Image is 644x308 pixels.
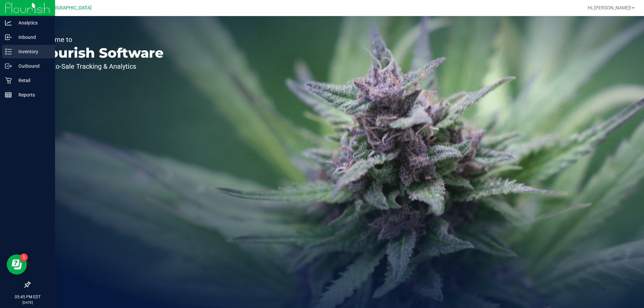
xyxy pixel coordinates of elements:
[3,294,52,300] p: 05:45 PM EDT
[3,300,52,305] p: [DATE]
[5,19,12,26] inline-svg: Analytics
[36,36,164,43] p: Welcome to
[12,76,52,84] p: Retail
[46,5,92,11] span: [GEOGRAPHIC_DATA]
[36,46,164,60] p: Flourish Software
[5,34,12,41] inline-svg: Inbound
[12,48,52,56] p: Inventory
[5,48,12,55] inline-svg: Inventory
[36,63,164,70] p: Seed-to-Sale Tracking & Analytics
[12,62,52,70] p: Outbound
[20,253,28,261] iframe: Resource center unread badge
[5,91,12,98] inline-svg: Reports
[12,19,52,27] p: Analytics
[12,91,52,99] p: Reports
[588,5,631,10] span: Hi, [PERSON_NAME]!
[12,33,52,41] p: Inbound
[5,63,12,69] inline-svg: Outbound
[7,254,27,274] iframe: Resource center
[5,77,12,84] inline-svg: Retail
